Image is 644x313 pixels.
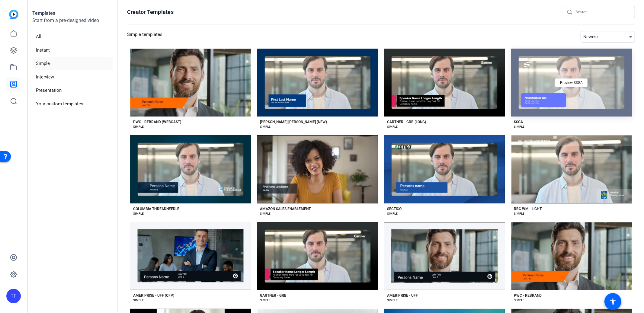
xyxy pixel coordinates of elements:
[609,298,617,305] mat-icon: accessibility
[133,293,174,298] div: AMERIPRISE - UFF (CFP)
[130,135,251,203] button: Template image
[387,298,398,303] div: SIMPLE
[511,135,632,203] button: Template image
[384,135,505,203] button: Template image
[384,222,505,290] button: Template image
[32,84,113,97] li: Presentation
[511,222,632,290] button: Template image
[560,81,583,85] span: Preview SSGA
[32,57,113,70] li: Simple
[511,49,632,117] button: Template imagePreview SSGA
[257,49,378,117] button: Template image
[260,211,271,216] div: SIMPLE
[514,293,542,298] div: PWC - REBRAND
[32,30,113,43] li: All
[130,222,251,290] button: Template image
[257,135,378,203] button: Template image
[130,49,251,117] button: Template image
[387,120,426,124] div: GARTNER - GRB (LONG)
[260,120,327,124] div: [PERSON_NAME] [PERSON_NAME] (NEW)
[32,98,113,110] li: Your custom templates
[133,298,144,303] div: SIMPLE
[32,10,55,16] strong: Templates
[514,206,542,211] div: RBC WM - LIGHT
[133,211,144,216] div: SIMPLE
[387,124,398,129] div: SIMPLE
[133,124,144,129] div: SIMPLE
[387,211,398,216] div: SIMPLE
[32,71,113,83] li: Interview
[514,211,525,216] div: SIMPLE
[260,124,271,129] div: SIMPLE
[260,206,311,211] div: AMAZON SALES ENABLEMENT
[387,206,402,211] div: SECTIGO
[127,31,162,43] h3: Simple templates
[257,222,378,290] button: Template image
[260,298,271,303] div: SIMPLE
[133,120,181,124] div: PWC - REBRAND (WEBCAST)
[384,49,505,117] button: Template image
[133,206,179,211] div: COLUMBIA THREADNEEDLE
[32,44,113,56] li: Instant
[387,293,418,298] div: AMERIPRISE - UFF
[576,8,630,16] input: Search
[6,289,21,303] div: TF
[260,293,287,298] div: GARTNER - GRB
[514,298,525,303] div: SIMPLE
[32,17,113,29] p: Start from a pre-designed video
[514,120,523,124] div: SSGA
[9,10,18,19] img: blue-gradient.svg
[514,124,525,129] div: SIMPLE
[583,34,598,39] span: Newest
[127,8,174,16] h1: Creator Templates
